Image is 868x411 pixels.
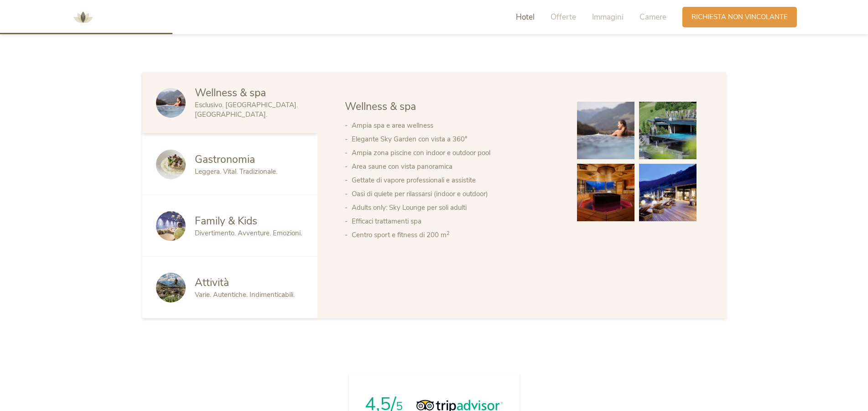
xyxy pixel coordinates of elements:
li: Gettate di vapore professionali e assistite [352,173,559,187]
sup: 2 [447,230,450,237]
span: Divertimento. Avventure. Emozioni. [195,229,302,238]
span: Hotel [516,12,535,22]
li: Elegante Sky Garden con vista a 360° [352,132,559,146]
span: Immagini [592,12,624,22]
li: Ampia zona piscine con indoor e outdoor pool [352,146,559,160]
span: Gastronomia [195,152,255,166]
img: AMONTI & LUNARIS Wellnessresort [69,4,97,31]
a: AMONTI & LUNARIS Wellnessresort [69,14,97,20]
span: Family & Kids [195,214,257,228]
li: Adults only: Sky Lounge per soli adulti [352,201,559,214]
span: Leggera. Vital. Tradizionale. [195,167,277,176]
span: Esclusivo. [GEOGRAPHIC_DATA]. [GEOGRAPHIC_DATA]. [195,100,298,119]
span: Wellness & spa [195,86,266,100]
span: Attività [195,276,229,290]
span: Offerte [551,12,576,22]
li: Oasi di quiete per rilassarsi (indoor e outdoor) [352,187,559,201]
span: Wellness & spa [345,99,416,114]
span: Richiesta non vincolante [691,12,788,22]
li: Centro sport e fitness di 200 m [352,228,559,242]
span: Varie. Autentiche. Indimenticabili. [195,290,295,299]
li: Ampia spa e area wellness [352,119,559,132]
li: Area saune con vista panoramica [352,160,559,173]
span: Camere [639,12,666,22]
li: Efficaci trattamenti spa [352,214,559,228]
